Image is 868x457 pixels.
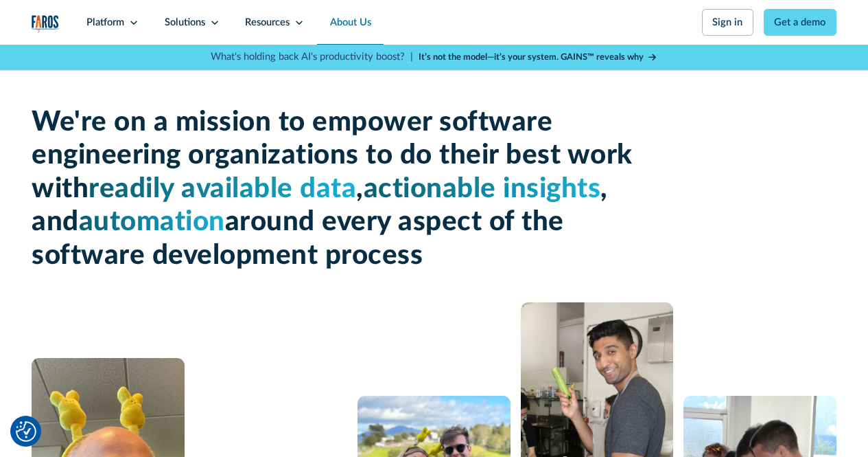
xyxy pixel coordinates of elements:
div: Resources [245,15,290,30]
a: Sign in [702,9,753,36]
div: Platform [86,15,124,30]
h1: We're on a mission to empower software engineering organizations to do their best work with , , a... [32,106,635,272]
span: readily available data [89,175,356,203]
img: Logo of the analytics and reporting company Faros. [32,15,59,33]
div: Solutions [165,15,205,30]
a: Get a demo [764,9,836,36]
span: automation [79,208,225,236]
img: Revisit consent button [16,421,36,442]
span: actionable insights [364,175,601,203]
button: Cookie Settings [16,421,36,442]
a: It’s not the model—it’s your system. GAINS™ reveals why [419,51,657,64]
p: What's holding back AI's productivity boost? | [211,49,413,65]
a: home [32,15,59,33]
strong: It’s not the model—it’s your system. GAINS™ reveals why [419,53,644,61]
